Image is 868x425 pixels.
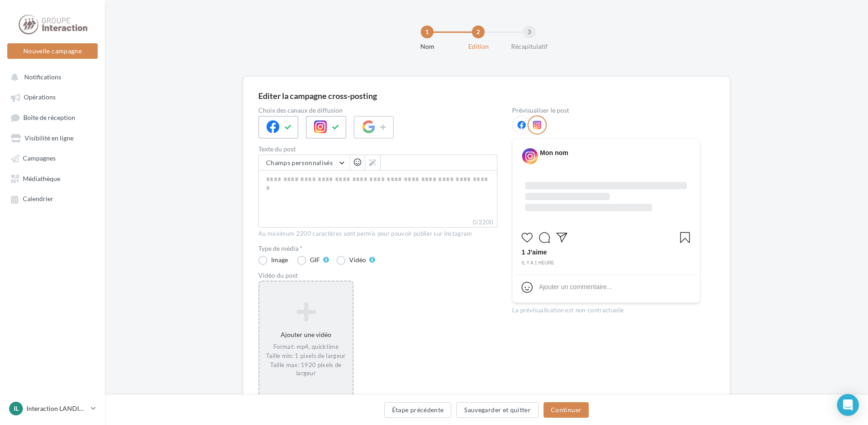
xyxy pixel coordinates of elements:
a: IL Interaction LANDIVISIAU [7,400,98,417]
a: Boîte de réception [5,109,99,126]
label: Type de média * [258,245,497,252]
div: 2 [472,26,485,38]
p: Interaction LANDIVISIAU [26,404,87,413]
a: Opérations [5,88,99,105]
a: Médiathèque [5,170,99,187]
div: GIF [310,257,320,263]
svg: J’aime [522,232,533,243]
a: Campagnes [5,150,99,166]
svg: Partager la publication [556,232,567,243]
div: 3 [523,26,536,38]
div: Image [271,257,288,263]
div: Récapitulatif [500,42,559,51]
svg: Emoji [522,282,533,293]
div: La prévisualisation est non-contractuelle [512,303,700,315]
span: Campagnes [23,155,56,162]
div: Mon nom [540,148,568,157]
svg: Commenter [539,232,550,243]
button: Notifications [5,68,96,85]
div: il y a 1 heure [522,259,690,267]
button: Étape précédente [384,402,452,418]
span: Visibilité en ligne [25,134,73,142]
div: Vidéo [349,257,366,263]
div: Editer la campagne cross-posting [258,92,377,100]
div: 1 [421,26,434,38]
button: Nouvelle campagne [7,43,98,59]
div: Open Intercom Messenger [837,394,859,416]
div: Prévisualiser le post [512,107,700,114]
div: Vidéo du post [258,272,497,279]
a: Calendrier [5,190,99,207]
button: Sauvegarder et quitter [456,402,539,418]
div: Ajouter un commentaire... [539,282,612,291]
div: Edition [449,42,507,51]
button: Champs personnalisés [259,155,350,171]
span: Médiathèque [23,175,60,182]
div: 1 J’aime [522,248,690,259]
span: Champs personnalisés [266,159,333,166]
span: IL [14,404,19,413]
label: Choix des canaux de diffusion [258,107,497,114]
label: Texte du post [258,146,497,152]
span: Boîte de réception [23,114,75,121]
span: Calendrier [23,195,53,203]
span: Notifications [24,73,61,81]
div: Au maximum 2200 caractères sont permis pour pouvoir publier sur Instagram [258,230,497,238]
label: 0/2200 [258,218,497,228]
span: Opérations [24,93,56,101]
button: Continuer [544,402,589,418]
div: Nom [398,42,456,51]
svg: Enregistrer [680,232,690,243]
a: Visibilité en ligne [5,130,99,146]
